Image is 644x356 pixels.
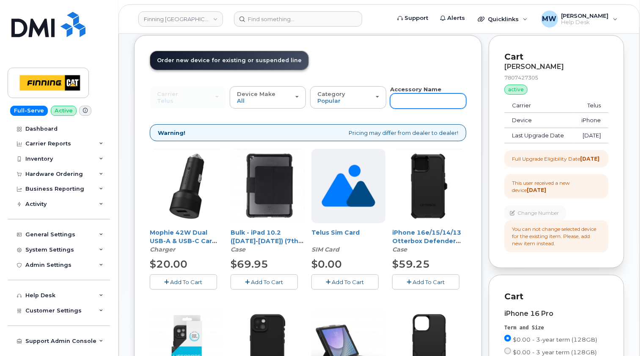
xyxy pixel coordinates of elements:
strong: [DATE] [527,187,546,193]
img: 13-15_Defender_Case.jpg [392,149,466,223]
span: $0.00 - 3-year term (128GB) [513,336,597,343]
span: Change Number [517,209,559,217]
button: Category Popular [310,86,386,108]
em: Case [392,246,407,253]
span: Add To Cart [332,279,364,285]
span: All [237,97,245,104]
span: $69.95 [231,258,268,270]
a: Telus Sim Card [311,229,360,236]
div: Mophie 42W Dual USB-A & USB-C Car Charge [150,228,224,254]
p: Cart [504,51,608,63]
span: Add To Cart [171,279,203,285]
span: Add To Cart [251,279,283,285]
em: Charger [150,246,175,253]
span: [PERSON_NAME] [561,12,609,19]
div: Term and Size [504,324,608,331]
a: Mophie 42W Dual USB-A & USB-C Car Charge [150,229,217,253]
span: Quicklinks [488,16,519,22]
span: $59.25 [392,258,430,270]
strong: [DATE] [580,156,600,162]
span: $0.00 [311,258,342,270]
span: Category [317,90,345,97]
input: $0.00 - 3 year term (128GB) [504,348,511,354]
span: Help Desk [561,19,609,26]
span: Alerts [447,14,465,22]
span: Popular [317,97,341,104]
button: Add To Cart [150,274,217,289]
button: Add To Cart [392,274,460,289]
td: [DATE] [573,128,608,143]
span: Support [405,14,428,22]
span: Add To Cart [413,279,445,285]
div: Telus Sim Card [311,228,385,254]
a: Alerts [434,10,471,27]
a: iPhone 16e/15/14/13 Otterbox Defender Series Case [392,229,461,253]
td: iPhone [573,113,608,128]
div: [PERSON_NAME] [504,63,608,71]
em: SIM Card [311,246,339,253]
td: Telus [573,98,608,113]
div: This user received a new device [512,179,601,194]
td: Carrier [504,98,573,113]
div: Bulk - iPad 10.2 (2019-2021) (7th-9th Gen) Otterbox Clear/Black UnlimitEd Case w/Folio/Screen [231,228,305,254]
div: You can not change selected device for the existing item. Please, add new item instead. [512,225,601,247]
div: Full Upgrade Eligibility Date [512,155,600,162]
span: MW [542,14,557,24]
img: 9th_Gen_Folio_Case.jpg [231,149,305,223]
a: Finning Canada [138,11,223,27]
span: $20.00 [150,258,187,270]
div: 7807427305 [504,74,608,81]
div: iPhone 16e/15/14/13 Otterbox Defender Series Case [392,228,466,254]
div: Matthew Walshe [535,11,624,27]
input: Find something... [234,11,362,27]
button: Add To Cart [311,274,379,289]
img: no_image_found-2caef05468ed5679b831cfe6fc140e25e0c280774317ffc20a367ab7fd17291e.png [322,149,375,223]
div: Pricing may differ from dealer to dealer! [150,124,466,142]
td: Device [504,113,573,128]
em: Case [231,246,245,253]
span: Device Make [237,90,275,97]
span: $0.00 - 3 year term (128GB) [513,349,597,356]
span: Order new device for existing or suspended line [157,57,302,63]
p: Cart [504,290,608,303]
a: Bulk - iPad 10.2 ([DATE]-[DATE]) (7th-9th Gen) Otterbox Clear/Black UnlimitEd Case w/Folio/Screen [231,229,303,270]
div: iPhone 16 Pro [504,310,608,318]
button: Add To Cart [231,274,298,289]
td: Last Upgrade Date [504,128,573,143]
a: Support [391,10,434,27]
strong: Warning! [158,129,185,137]
img: Car_Charger.jpg [150,149,224,223]
button: Change Number [504,205,566,220]
div: Quicklinks [472,11,534,27]
strong: Accessory Name [390,86,441,93]
button: Device Make All [230,86,306,108]
div: active [504,85,528,95]
input: $0.00 - 3-year term (128GB) [504,335,511,342]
